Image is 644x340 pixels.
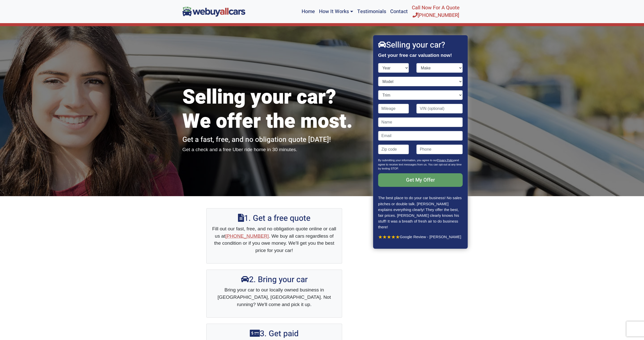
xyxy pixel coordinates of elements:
[378,131,463,141] input: Email
[317,2,355,21] a: How It Works
[378,145,409,154] input: Zip code
[378,158,463,173] p: By submitting your information, you agree to our and agree to receive text messages from us. You ...
[182,146,366,153] p: Get a check and a free Uber ride home in 30 minutes.
[437,159,454,162] a: Privacy Policy
[378,40,463,50] h2: Selling your car?
[212,214,337,223] h2: 1. Get a free quote
[212,275,337,284] h2: 2. Bring your car
[212,225,337,254] p: Fill out our fast, free, and no obligation quote online or call us at . We buy all cars regardles...
[212,286,337,308] p: Bring your car to our locally owned business in [GEOGRAPHIC_DATA], [GEOGRAPHIC_DATA]. Not running...
[300,2,317,21] a: Home
[355,2,388,21] a: Testimonials
[182,7,245,16] img: We Buy All Cars in NJ logo
[182,85,366,134] h1: Selling your car? We offer the most.
[388,2,410,21] a: Contact
[378,104,409,113] input: Mileage
[378,195,463,230] p: The best place to do your car business! No sales pitches or double talk. [PERSON_NAME] explains e...
[410,2,462,21] a: Call Now For A Quote[PHONE_NUMBER]
[378,63,463,195] form: Contact form
[417,145,463,154] input: Phone
[378,173,463,187] input: Get My Offer
[225,233,269,239] a: [PHONE_NUMBER]
[212,329,337,338] h2: 3. Get paid
[378,117,463,127] input: Name
[378,53,452,58] strong: Get your free car valuation now!
[378,234,463,240] p: Google Review - [PERSON_NAME]
[182,136,366,144] h2: Get a fast, free, and no obligation quote [DATE]!
[417,104,463,113] input: VIN (optional)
